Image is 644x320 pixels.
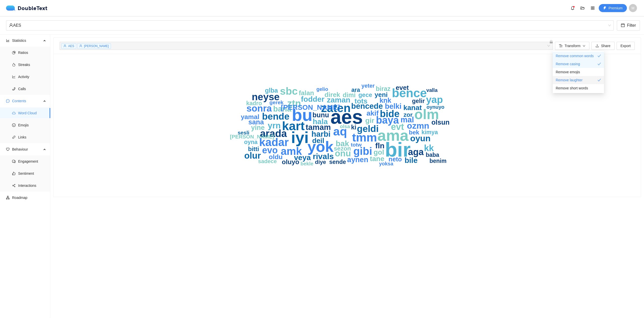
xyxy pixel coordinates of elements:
text: [PERSON_NAME] [230,134,274,139]
text: oyun [410,133,430,143]
text: yeni [375,91,388,98]
text: bile [405,156,418,164]
text: aynen [347,156,368,164]
button: thunderboltPremium [599,4,627,12]
text: bide [380,109,399,119]
text: olm [414,106,439,122]
text: [PERSON_NAME] [281,103,340,111]
text: evo [262,145,278,155]
text: benim [429,158,447,164]
span: upload [595,44,599,48]
text: hala [313,117,328,126]
text: dimi [343,91,355,98]
text: deil [312,137,324,145]
text: olur [244,151,261,160]
span: Word Cloud [18,108,46,118]
span: Calls [18,84,46,94]
text: yeter [361,83,375,89]
text: bek [409,129,419,136]
text: ztn [287,98,301,109]
span: cloud [12,111,16,115]
span: AES [9,21,611,30]
text: yine [251,124,265,131]
text: falan [299,89,314,97]
span: lock [549,40,553,44]
span: font-size [559,44,562,48]
text: geldi [357,124,379,134]
text: aq [333,125,347,138]
div: DoubleText [6,6,48,11]
text: ama [377,127,409,144]
span: Remove common words [556,53,594,59]
text: direk [325,91,340,98]
text: zaman [327,96,350,104]
span: user [63,44,66,47]
text: tamam [306,123,331,132]
text: ki [351,124,356,131]
text: bitti [248,146,259,152]
span: fire [12,63,16,66]
text: gerek [269,99,284,105]
span: Premium [609,5,623,11]
text: kimya [421,129,438,135]
span: Export [621,43,631,49]
text: bu [292,105,312,124]
text: evt [391,122,404,132]
text: sadece [258,158,277,164]
text: fln [375,141,385,150]
span: heart [6,148,10,151]
text: knk [380,97,392,104]
span: Engagement [18,156,46,166]
text: bak [336,139,349,148]
text: oluyo [282,158,299,166]
text: gelio [316,86,328,92]
text: aes [331,106,363,128]
text: neto [389,156,402,163]
span: check [597,62,601,66]
span: Remove emojis [556,69,580,75]
span: user [79,44,82,47]
span: calendar [621,23,625,28]
span: comment [12,160,16,163]
span: M [631,4,634,12]
button: bell [569,4,577,12]
text: valla [426,87,438,93]
text: gelir [412,97,425,104]
text: biraz [376,85,390,92]
text: kadar [259,136,289,148]
text: yamal [241,113,259,121]
text: yap [426,94,443,105]
text: bana [273,104,292,113]
text: sbc [280,85,298,97]
text: diye [315,159,326,165]
span: bar-chart [6,39,10,42]
text: totw [351,142,362,148]
text: bence [392,86,427,100]
text: neyse [252,91,280,102]
text: kart [282,119,305,133]
text: olsa [340,124,350,129]
text: aga [408,147,424,157]
span: Streaks [18,60,46,70]
text: olsun [431,119,450,126]
text: evet [396,84,409,91]
span: [PERSON_NAME] [84,44,109,48]
text: rivals [313,152,334,161]
span: Emojis [18,120,46,130]
span: user [9,23,13,27]
span: link [12,135,16,139]
text: yok [307,138,334,155]
text: oynuyo [426,104,444,110]
span: Remove short words [556,85,588,91]
span: Contents [12,96,42,106]
span: phone [12,87,16,91]
span: Sentiment [18,168,46,179]
span: check [597,78,601,82]
text: kadro [246,100,262,106]
text: arada [260,128,287,139]
text: bir [385,138,411,161]
text: iyi [291,129,309,146]
text: harbi [311,130,331,138]
span: message [6,99,10,103]
text: veya [294,153,311,162]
